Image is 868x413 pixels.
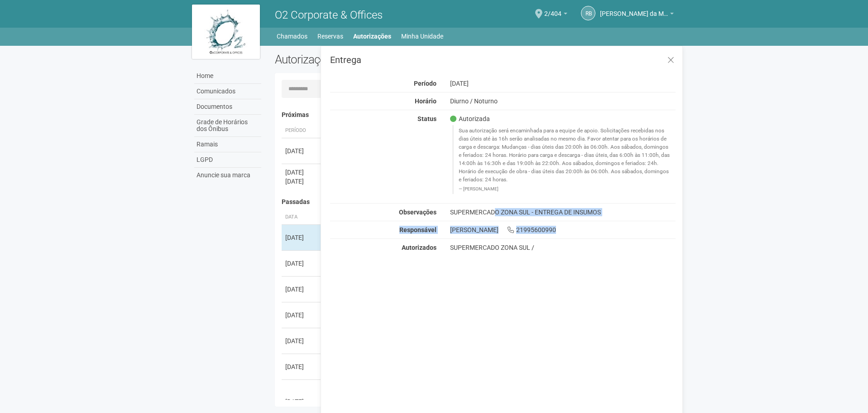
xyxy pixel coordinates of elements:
div: [DATE] [285,177,319,186]
div: Diurno / Noturno [443,97,683,105]
strong: Responsável [399,226,436,233]
strong: Observações [399,209,436,216]
strong: Horário [415,97,436,105]
h4: Próximas [282,112,670,118]
a: Chamados [277,30,307,43]
div: [PERSON_NAME] 21995600990 [443,226,683,234]
div: [DATE] [285,285,319,294]
a: Comunicados [194,84,261,99]
div: [DATE] [285,259,319,268]
a: Minha Unidade [401,30,443,43]
a: Autorizações [353,30,391,43]
a: LGPD [194,152,261,168]
span: 2/404 [544,1,561,17]
th: Data [282,210,322,225]
div: [DATE] [285,146,319,155]
div: SUPERMERCADO ZONA SUL / [450,243,676,252]
strong: Autorizados [402,244,436,251]
a: 2/404 [544,11,567,19]
a: [PERSON_NAME] da Motta Junior [600,11,674,19]
div: [DATE] [443,79,683,87]
div: [DATE] [285,336,319,345]
span: O2 Corporate & Offices [275,9,383,21]
span: Autorizada [450,115,490,123]
strong: Status [417,115,436,122]
img: logo.jpg [192,5,260,59]
h2: Autorizações [275,53,469,66]
a: Anuncie sua marca [194,168,261,183]
a: Ramais [194,137,261,152]
a: RB [581,6,595,20]
div: SUPERMERCADO ZONA SUL - ENTREGA DE INSUMOS [443,208,683,216]
span: Raul Barrozo da Motta Junior [600,1,668,17]
footer: [PERSON_NAME] [459,186,671,192]
div: [DATE] [285,397,319,406]
th: Período [282,123,322,138]
a: Grade de Horários dos Ônibus [194,115,261,137]
a: Reservas [317,30,343,43]
h4: Passadas [282,199,670,205]
div: [DATE] [285,362,319,371]
h3: Entrega [330,55,676,64]
strong: Período [414,80,436,87]
blockquote: Sua autorização será encaminhada para a equipe de apoio. Solicitações recebidas nos dias úteis at... [452,125,676,194]
div: [DATE] [285,311,319,320]
div: [DATE] [285,168,319,177]
div: [DATE] [285,233,319,242]
a: Documentos [194,99,261,115]
a: Home [194,68,261,84]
